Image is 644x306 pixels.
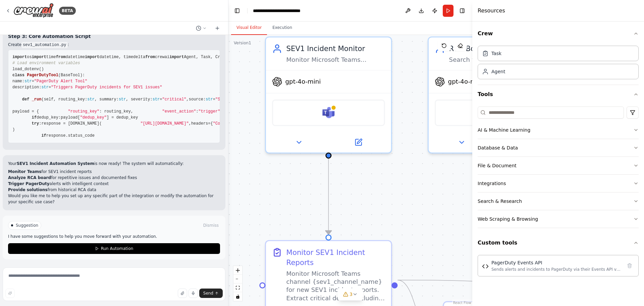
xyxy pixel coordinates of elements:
span: response = [DOMAIN_NAME]( [41,121,102,126]
span: "SEV1-Automation" [215,97,256,102]
li: for SEV1 incident reports [8,169,220,175]
span: def [22,97,30,102]
span: str [87,97,95,102]
nav: breadcrumb [253,7,314,14]
div: Agent [491,68,505,75]
div: Tools [478,104,639,233]
span: try [32,121,39,126]
button: zoom in [233,266,242,275]
span: "Content-Type" [213,121,247,126]
span: str [119,97,126,102]
span: import [169,55,184,59]
span: time [46,55,56,59]
span: BaseTool [61,73,80,78]
li: from historical RCA data [8,187,220,193]
span: from [56,55,66,59]
span: "dedup_key" [80,115,107,120]
strong: SEV1 Incident Automation System [17,161,94,166]
span: ] = dedup_key [107,115,138,120]
span: "routing_key" [68,109,100,114]
button: Click to speak your automation idea [189,289,198,298]
button: Switch to previous chat [193,24,209,32]
span: ): [80,73,85,78]
span: if [32,115,37,120]
div: RCA Board AnalystSearch the RCA (Root Cause Analysis) board in [GEOGRAPHIC_DATA] for repetitive i... [428,36,555,154]
button: Crew [478,24,639,43]
button: toggle interactivity [233,292,242,301]
button: Improve this prompt [5,289,15,298]
span: "event_action" [162,109,196,114]
span: = [213,97,215,102]
div: BETA [59,7,76,15]
span: import [12,55,27,59]
div: Search & Research [478,198,522,205]
h4: Resources [478,7,505,15]
a: React Flow attribution [453,301,471,305]
button: Tools [478,85,639,104]
span: _run [32,97,42,102]
button: Run Automation [8,243,220,254]
span: response.status_code [46,133,95,138]
span: "trigger" [199,109,220,114]
strong: Step 3: Core Automation Script [8,34,91,39]
span: ( [58,73,61,78]
div: Monitor SEV1 Incident Reports [286,247,385,268]
div: RCA Board Analyst [449,44,548,54]
button: zoom out [233,275,242,283]
span: "[URL][DOMAIN_NAME]" [141,121,189,126]
button: Send [199,289,223,298]
span: payload = { [12,109,39,114]
button: Database & Data [478,139,639,157]
button: 3 [337,288,363,301]
span: os [27,55,32,59]
div: Monitor Microsoft Teams channel {sev1_channel_name} for new SEV1 incident reports. Extract critic... [286,270,385,302]
span: Suggestion [16,223,38,228]
button: Hide left sidebar [232,6,242,15]
button: Custom tools [478,233,639,252]
div: Database & Data [478,144,518,151]
code: sev1_automation.py [21,42,68,48]
li: for repetitive issues and documented fixes [8,175,220,181]
span: "PagerDuty Alert Tool" [34,79,87,84]
span: str [41,85,49,90]
span: = [160,97,162,102]
button: Hide right sidebar [458,6,467,15]
div: File & Document [478,162,517,169]
span: crewai [155,55,169,59]
span: dedup_key: [37,115,61,120]
span: Agent, Task, Crew, Process [184,55,247,59]
span: gpt-4o-mini [285,78,321,86]
span: description: [12,85,41,90]
div: Search the RCA (Root Cause Analysis) board in [GEOGRAPHIC_DATA] for repetitive issues that match ... [449,56,548,64]
span: Send [203,291,213,296]
button: Open in side panel [329,136,387,148]
button: Delete tool [625,261,634,270]
div: SEV1 Incident MonitorMonitor Microsoft Teams channel {sev1_channel_name} for SEV1 incident report... [265,36,392,154]
span: 3 [350,291,353,298]
p: Would you like me to help you set up any specific part of the integration or modify the automatio... [8,193,220,205]
span: "Triggers PagerDuty incidents for SEV1 issues" [51,85,162,90]
strong: Provide solutions [8,187,48,192]
button: AI & Machine Learning [478,121,639,139]
img: PagerDuty Events API [482,263,489,270]
div: PagerDuty Events API [491,259,622,266]
button: Visual Editor [231,21,267,35]
span: datetime, timedelta [99,55,145,59]
span: class [12,73,24,78]
button: Execution [267,21,298,35]
span: ) [12,127,15,132]
span: source: [189,97,206,102]
span: , [189,121,191,126]
div: Sends alerts and incidents to PagerDuty via their Events API v2. Supports triggering, acknowledgi... [491,267,622,272]
p: I have some suggestions to help you move forward with your automation. [8,234,220,239]
span: load_dotenv() [12,67,44,72]
span: datetime [65,55,85,59]
div: SEV1 Incident Monitor [286,44,385,54]
div: Crew [478,43,639,85]
div: Integrations [478,180,506,187]
p: Create : [8,42,220,48]
strong: Monitor Teams [8,169,41,174]
span: : routing_key, [99,109,133,114]
span: : [39,121,41,126]
span: str [206,97,213,102]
